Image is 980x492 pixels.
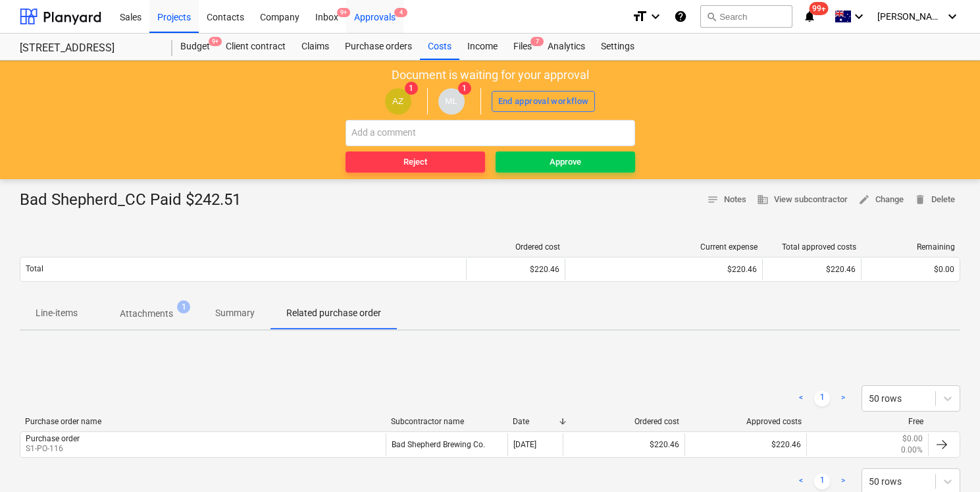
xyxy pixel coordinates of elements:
button: Delete [909,190,960,210]
div: $220.46 [571,265,757,274]
a: Previous page [793,474,809,489]
button: End approval workflow [492,91,596,112]
div: Andrew Zheng [385,88,411,115]
i: Knowledge base [674,9,687,24]
input: Add a comment [346,120,635,146]
div: Reject [403,155,427,170]
span: 4 [394,8,407,17]
button: View subcontractor [752,190,853,210]
div: End approval workflow [498,94,589,109]
span: 1 [458,82,471,95]
div: Bad Shepherd_CC Paid $242.51 [20,190,251,211]
p: S1-PO-116 [26,443,80,454]
a: Page 1 is your current page [814,391,830,406]
span: 9+ [209,37,222,46]
p: Attachments [120,307,173,321]
p: $0.00 [902,433,923,445]
i: keyboard_arrow_down [851,9,867,24]
div: Current expense [571,242,758,252]
i: notifications [803,9,816,24]
a: Costs [420,34,459,60]
a: Page 1 is your current page [814,474,830,489]
span: Delete [914,192,955,207]
div: Date [513,417,557,426]
a: Income [459,34,505,60]
i: format_size [632,9,648,24]
div: Matt Lebon [438,88,465,115]
p: Line-items [36,306,78,320]
a: Files7 [505,34,540,60]
div: Subcontractor name [391,417,502,426]
a: Next page [835,474,851,489]
div: Files [505,34,540,60]
span: AZ [392,96,403,106]
a: Next page [835,391,851,406]
i: keyboard_arrow_down [648,9,663,24]
iframe: Chat Widget [914,429,980,492]
span: search [706,11,717,22]
span: edit [858,194,870,205]
p: Summary [215,306,255,320]
div: $220.46 [684,433,806,456]
a: Claims [294,34,337,60]
div: Approve [550,155,581,170]
div: $220.46 [768,265,856,274]
div: [DATE] [513,440,536,449]
div: $0.00 [867,265,954,274]
span: ML [445,96,457,106]
span: 7 [530,37,544,46]
div: Purchase order [26,434,80,443]
div: Approved costs [690,417,801,426]
div: Bad Shepherd Brewing Co. [386,433,507,456]
div: Ordered cost [472,242,560,252]
p: 0.00% [901,445,923,456]
p: Total [26,263,43,275]
a: Analytics [540,34,593,60]
span: 1 [405,82,418,95]
div: Total approved costs [768,242,856,252]
span: 99+ [810,2,829,15]
span: notes [707,194,719,205]
div: $220.46 [472,265,559,274]
div: Remaining [867,242,955,252]
span: View subcontractor [757,192,848,207]
p: Related purchase order [286,306,381,320]
a: Settings [593,34,642,60]
div: Free [812,417,923,426]
button: Reject [346,151,485,173]
div: Budget [172,34,218,60]
div: Purchase order name [25,417,380,426]
span: delete [914,194,926,205]
div: Ordered cost [568,417,679,426]
span: business [757,194,769,205]
a: Previous page [793,391,809,406]
div: [STREET_ADDRESS] [20,41,157,55]
a: Purchase orders [337,34,420,60]
button: Approve [496,151,635,173]
p: Document is waiting for your approval [392,67,589,83]
span: 9+ [337,8,350,17]
span: Notes [707,192,746,207]
span: 1 [177,300,190,314]
span: Change [858,192,904,207]
span: [PERSON_NAME] [877,11,943,22]
button: Change [853,190,909,210]
a: Client contract [218,34,294,60]
a: Budget9+ [172,34,218,60]
div: $220.46 [563,433,684,456]
button: Notes [702,190,752,210]
i: keyboard_arrow_down [944,9,960,24]
button: Search [700,5,792,28]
